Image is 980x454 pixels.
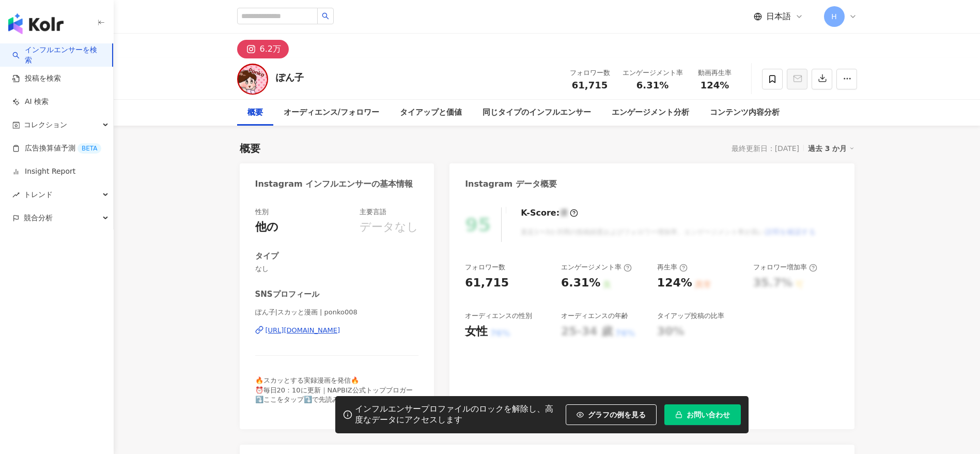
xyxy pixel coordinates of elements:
div: コンテンツ内容分析 [710,107,780,119]
span: 124% [701,80,729,90]
div: [URL][DOMAIN_NAME] [266,326,340,335]
span: お問い合わせ [687,411,730,419]
div: データなし [360,219,418,235]
button: 6.2万 [237,40,289,58]
div: フォロワー数 [465,263,505,272]
div: 再生率 [657,263,688,272]
div: 女性 [465,324,488,340]
span: なし [255,264,419,274]
div: Instagram データ概要 [465,178,557,190]
button: グラフの例を見る [566,404,657,425]
div: タイプ [255,251,278,262]
a: 投稿を検索 [12,73,61,84]
div: SNSプロフィール [255,289,319,300]
div: 過去 3 か月 [808,142,854,155]
span: 🔥スカッとする実録漫画を発信🔥 ⏰毎日20：10に更新｜NAPBIZ公式トップブロガー ⤵️ここをタップ⤵️で先読みできる 月間800万PV㊗️KADOKAWA様より電子書籍発売 お仕事依頼はD... [255,376,413,441]
div: オーディエンス/フォロワー [284,107,379,119]
a: Insight Report [12,167,75,177]
div: インフルエンサープロファイルのロックを解除し、高度なデータにアクセスします [355,404,561,426]
div: ぽん子 [276,71,304,84]
div: 概要 [247,107,263,119]
img: logo [8,13,64,34]
span: ぽん子|スカッと漫画 | ponko008 [255,308,419,317]
span: コレクション [24,113,67,137]
div: Instagram インフルエンサーの基本情報 [255,178,413,190]
img: KOL Avatar [237,64,268,95]
div: タイアップと価値 [400,107,462,119]
span: 61,715 [572,80,608,90]
div: フォロワー数 [570,68,610,78]
div: 性別 [255,207,269,217]
div: 124% [657,275,692,291]
button: お問い合わせ [664,404,741,425]
div: オーディエンスの年齢 [561,311,628,321]
span: rise [12,191,20,199]
span: トレンド [24,183,53,206]
span: H [831,11,837,22]
a: AI 検索 [12,97,49,107]
div: 同じタイプのインフルエンサー [483,107,591,119]
div: 6.2万 [260,42,281,56]
a: 広告換算値予測BETA [12,143,101,154]
div: オーディエンスの性別 [465,311,532,321]
div: 6.31% [561,275,600,291]
div: 他の [255,219,278,235]
div: K-Score : [521,207,578,219]
div: 動画再生率 [695,68,735,78]
span: グラフの例を見る [588,411,646,419]
div: 最終更新日：[DATE] [732,144,799,153]
div: エンゲージメント分析 [612,107,689,119]
span: 競合分析 [24,206,53,230]
div: エンゲージメント率 [623,68,683,78]
div: 61,715 [465,275,509,291]
div: フォロワー増加率 [753,263,817,272]
div: 概要 [240,141,260,156]
div: タイアップ投稿の比率 [657,311,724,321]
span: search [322,12,329,20]
div: 主要言語 [360,207,386,217]
a: [URL][DOMAIN_NAME] [255,326,419,335]
div: エンゲージメント率 [561,263,632,272]
span: 日本語 [766,11,791,22]
a: searchインフルエンサーを検索 [12,45,104,65]
span: 6.31% [636,80,668,90]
